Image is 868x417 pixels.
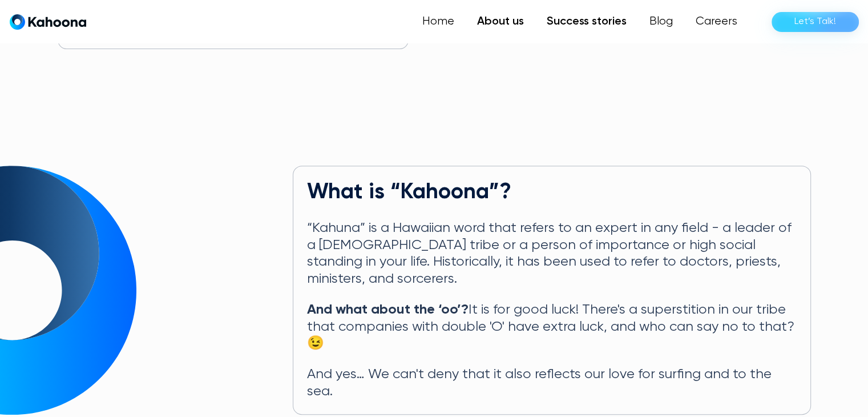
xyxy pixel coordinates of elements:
[684,10,749,33] a: Careers
[307,220,797,288] p: “Kahuna” is a Hawaiian word that refers to an expert in any field - a leader of a [DEMOGRAPHIC_DA...
[307,180,797,206] h2: What is “Kahoona”?
[307,303,469,316] strong: And what about the ‘oo’?
[535,10,638,33] a: Success stories
[772,12,859,32] a: Let’s Talk!
[466,10,535,33] a: About us
[638,10,684,33] a: Blog
[307,302,797,352] p: It is for good luck! There's a superstition in our tribe that companies with double 'O' have extr...
[794,13,836,31] div: Let’s Talk!
[411,10,466,33] a: Home
[10,14,86,30] a: home
[307,366,797,400] p: And yes… We can't deny that it also reflects our love for surfing and to the sea.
